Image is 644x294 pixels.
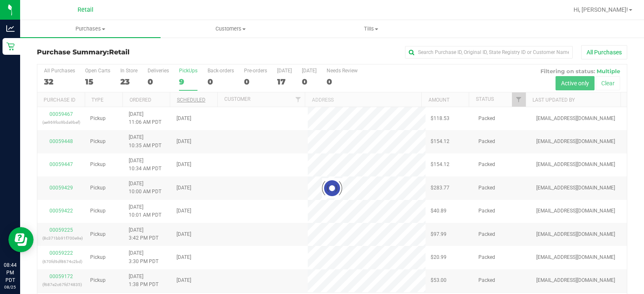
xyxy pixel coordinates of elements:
[109,48,130,56] span: Retail
[161,20,301,38] a: Customers
[37,49,234,56] h3: Purchase Summary:
[581,45,627,59] button: All Purchases
[8,227,34,252] iframe: Resource center
[405,46,573,59] input: Search Purchase ID, Original ID, State Registry ID or Customer Name...
[20,20,161,38] a: Purchases
[301,25,441,33] span: Tills
[20,25,161,33] span: Purchases
[6,24,15,33] inline-svg: Analytics
[301,20,441,38] a: Tills
[161,25,301,33] span: Customers
[4,261,16,284] p: 08:44 PM PDT
[574,6,628,13] span: Hi, [PERSON_NAME]!
[78,6,93,13] span: Retail
[4,284,16,290] p: 08/25
[6,42,15,51] inline-svg: Retail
